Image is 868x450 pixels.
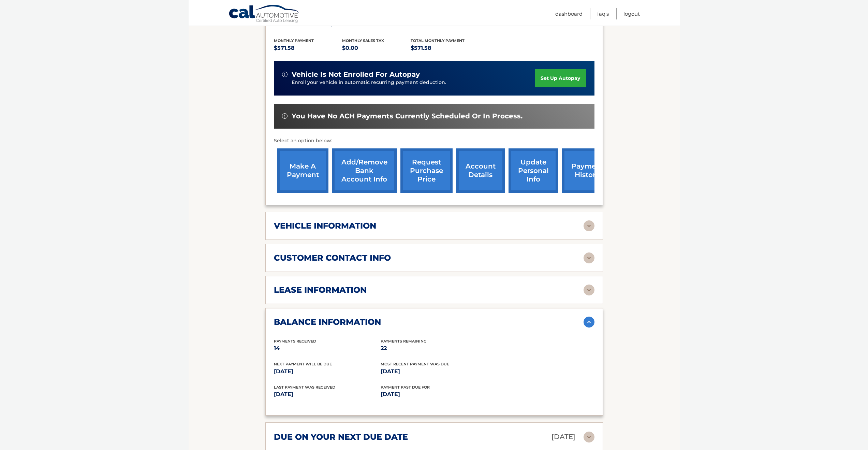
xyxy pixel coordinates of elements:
[555,8,583,19] a: Dashboard
[229,4,300,24] a: Cal Automotive
[274,344,381,353] p: 14
[381,344,487,353] p: 22
[282,113,288,119] img: alert-white.svg
[584,432,594,442] img: accordion-rest.svg
[274,339,316,344] span: Payments Received
[535,69,586,87] a: set up autopay
[381,339,426,344] span: Payments Remaining
[274,367,381,376] p: [DATE]
[292,70,420,79] span: vehicle is not enrolled for autopay
[274,362,332,366] span: Next Payment will be due
[381,362,449,366] span: Most Recent Payment Was Due
[509,148,558,193] a: update personal info
[584,220,594,231] img: accordion-rest.svg
[381,390,487,399] p: [DATE]
[292,112,523,120] span: You have no ACH payments currently scheduled or in process.
[274,385,335,390] span: Last Payment was received
[277,148,328,193] a: make a payment
[456,148,505,193] a: account details
[332,148,397,193] a: Add/Remove bank account info
[381,385,430,390] span: Payment past due for
[411,38,465,43] span: Total Monthly Payment
[274,317,381,327] h2: balance information
[342,38,384,43] span: Monthly sales Tax
[274,221,376,231] h2: vehicle information
[274,390,381,399] p: [DATE]
[584,317,594,328] img: accordion-active.svg
[400,148,453,193] a: request purchase price
[282,72,288,77] img: alert-white.svg
[342,43,411,53] p: $0.00
[584,252,594,263] img: accordion-rest.svg
[623,8,640,19] a: Logout
[381,367,487,376] p: [DATE]
[562,148,613,193] a: payment history
[274,285,367,295] h2: lease information
[551,431,575,443] p: [DATE]
[584,285,594,295] img: accordion-rest.svg
[411,43,479,53] p: $571.58
[597,8,609,19] a: FAQ's
[274,43,342,53] p: $571.58
[274,38,314,43] span: Monthly Payment
[292,79,535,86] p: Enroll your vehicle in automatic recurring payment deduction.
[274,432,408,442] h2: due on your next due date
[274,253,391,263] h2: customer contact info
[274,137,594,145] p: Select an option below:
